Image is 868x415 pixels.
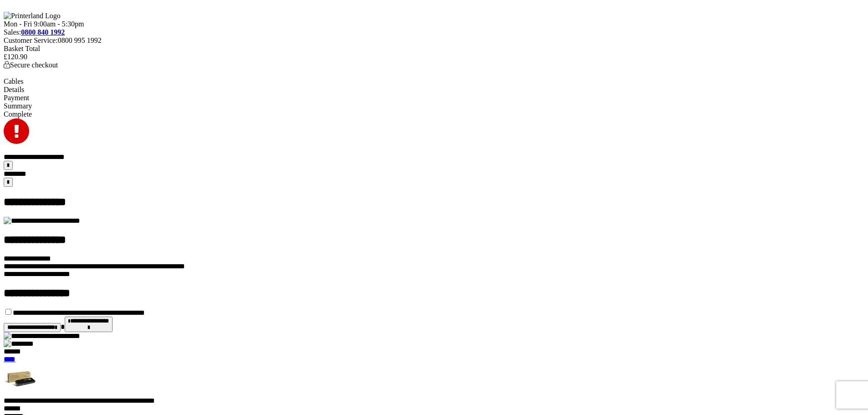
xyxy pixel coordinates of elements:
[4,161,13,170] button: close modal
[4,28,21,36] span: Sales:
[21,28,65,36] a: 0800 840 1992
[4,36,58,44] span: Customer Service:
[4,45,864,53] div: Basket Total
[4,77,24,85] span: Cables
[4,110,32,118] span: Complete
[4,94,29,102] span: Payment
[4,53,27,61] a: £120.90
[4,20,864,28] div: Mon - Fri 9:00am - 5:30pm
[4,86,24,93] span: Details
[4,12,61,20] img: Printerland Logo
[4,102,32,110] span: Summary
[4,61,58,69] span: Secure checkout
[4,178,13,187] button: close modal
[58,36,102,44] span: 0800 995 1992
